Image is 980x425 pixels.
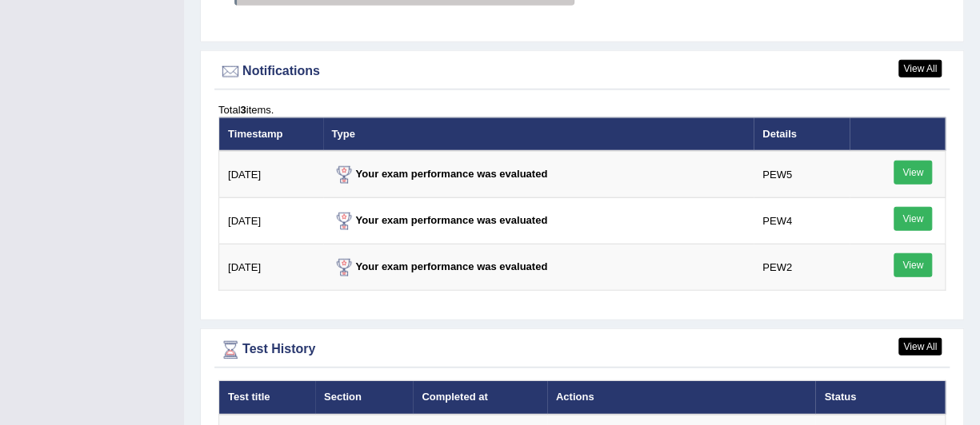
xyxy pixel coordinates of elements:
strong: Your exam performance was evaluated [332,168,548,180]
td: PEW2 [754,244,849,291]
a: View All [898,338,942,355]
th: Test title [219,381,315,415]
strong: Your exam performance was evaluated [332,214,548,226]
th: Completed at [413,381,547,415]
td: PEW4 [754,198,849,244]
th: Timestamp [219,117,323,151]
div: Test History [218,338,946,362]
strong: Your exam performance was evaluated [332,260,548,272]
div: Total items. [218,102,946,117]
th: Type [323,117,754,151]
a: View All [898,60,942,77]
td: [DATE] [219,198,323,244]
b: 3 [240,104,246,116]
a: View [894,207,932,231]
td: PEW5 [754,151,849,198]
th: Details [754,117,849,151]
a: View [894,253,932,277]
th: Actions [547,381,816,415]
td: [DATE] [219,151,323,198]
th: Section [315,381,413,415]
a: View [894,161,932,185]
div: Notifications [218,60,946,84]
th: Status [815,381,945,415]
td: [DATE] [219,244,323,291]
